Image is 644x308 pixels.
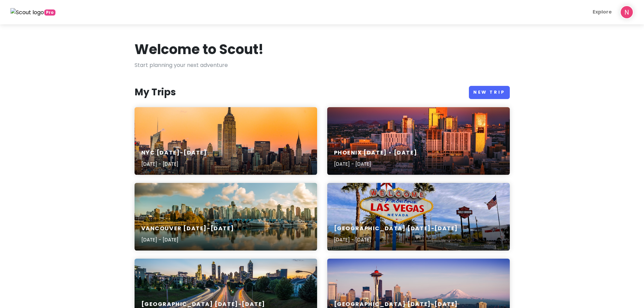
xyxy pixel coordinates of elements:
a: Explore [590,5,615,19]
h6: [GEOGRAPHIC_DATA] [DATE]-[DATE] [141,301,266,308]
p: [DATE] - [DATE] [334,236,458,243]
a: A view of a city with tall buildingsPhoenix [DATE] - [DATE][DATE] - [DATE] [327,107,510,175]
p: [DATE] - [DATE] [141,160,207,168]
img: User profile [620,5,634,19]
p: [DATE] - [DATE] [141,236,234,243]
a: Pro [10,8,55,17]
img: Scout logo [10,8,44,17]
h6: Vancouver [DATE]-[DATE] [141,225,234,232]
h3: My Trips [135,86,176,98]
h6: NYC [DATE]-[DATE] [141,149,207,157]
h6: [GEOGRAPHIC_DATA] [DATE]-[DATE] [334,225,458,232]
h6: [GEOGRAPHIC_DATA] [DATE]-[DATE] [334,301,458,308]
a: buildings and body of waterVancouver [DATE]-[DATE][DATE] - [DATE] [135,183,317,251]
a: New Trip [469,86,510,99]
h1: Welcome to Scout! [135,41,264,58]
p: Start planning your next adventure [135,61,510,70]
a: landscape photo of New York Empire State BuildingNYC [DATE]-[DATE][DATE] - [DATE] [135,107,317,175]
span: greetings, globetrotter [44,9,55,16]
p: [DATE] - [DATE] [334,160,418,168]
a: welcome to fabulous las vegas nevada signage[GEOGRAPHIC_DATA] [DATE]-[DATE][DATE] - [DATE] [327,183,510,251]
h6: Phoenix [DATE] - [DATE] [334,149,418,157]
